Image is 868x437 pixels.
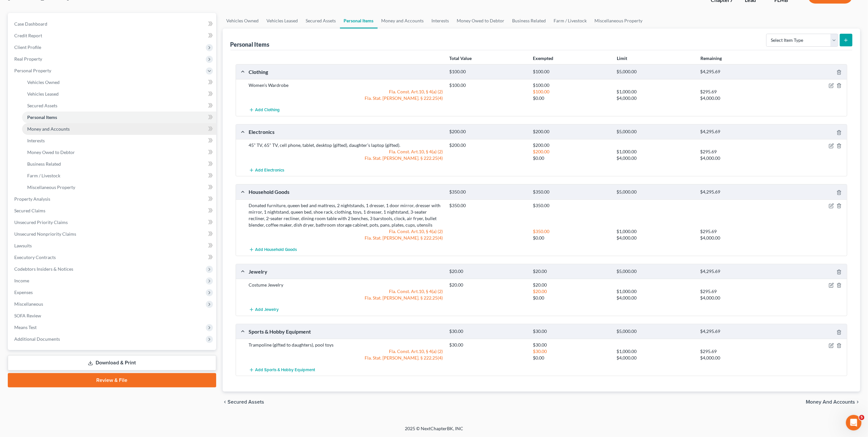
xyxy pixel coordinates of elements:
[614,355,697,361] div: $4,000.00
[859,415,864,420] span: 5
[22,112,216,123] a: Personal Items
[14,196,50,202] span: Property Analysis
[27,79,60,85] span: Vehicles Owned
[509,13,550,29] a: Business Related
[530,348,614,355] div: $30.00
[14,254,56,260] span: Executory Contracts
[8,355,216,371] a: Download & Print
[22,100,216,112] a: Secured Assets
[14,21,47,27] span: Case Dashboard
[446,328,530,335] div: $30.00
[530,328,614,335] div: $30.00
[246,235,446,241] div: Fla. Stat. [PERSON_NAME]. § 222.25(4)
[446,189,530,195] div: $350.00
[614,155,697,161] div: $4,000.00
[255,108,280,113] span: Add Clothing
[446,82,530,89] div: $100.00
[550,13,591,29] a: Farm / Livestock
[614,268,697,275] div: $5,000.00
[697,328,781,335] div: $4,295.69
[14,325,37,330] span: Means Test
[446,142,530,148] div: $200.00
[246,282,446,288] div: Costume Jewelry
[614,295,697,301] div: $4,000.00
[14,266,73,272] span: Codebtors Insiders & Notices
[249,425,619,437] div: 2025 © NextChapterBK, INC
[223,13,263,29] a: Vehicles Owned
[14,33,42,38] span: Credit Report
[246,328,446,335] div: Sports & Hobby Equipment
[530,129,614,135] div: $200.00
[530,288,614,295] div: $20.00
[449,55,472,61] strong: Total Value
[246,268,446,275] div: Jewelry
[617,55,627,61] strong: Limit
[249,244,297,256] button: Add Household Goods
[246,95,446,101] div: Fla. Stat. [PERSON_NAME]. § 222.25(4)
[530,69,614,75] div: $100.00
[9,205,216,217] a: Secured Claims
[22,135,216,147] a: Interests
[378,13,428,29] a: Money and Accounts
[246,68,446,75] div: Clothing
[9,217,216,228] a: Unsecured Priority Claims
[614,89,697,95] div: $1,000.00
[697,69,781,75] div: $4,295.69
[27,161,61,167] span: Business Related
[846,415,862,431] iframe: Intercom live chat
[530,235,614,241] div: $0.00
[27,91,59,97] span: Vehicles Leased
[530,228,614,235] div: $350.00
[697,228,781,235] div: $295.69
[697,355,781,361] div: $4,000.00
[246,188,446,195] div: Household Goods
[9,18,216,30] a: Case Dashboard
[697,288,781,295] div: $295.69
[27,103,57,108] span: Secured Assets
[697,295,781,301] div: $4,000.00
[255,168,285,173] span: Add Electronics
[246,295,446,301] div: Fla. Stat. [PERSON_NAME]. § 222.25(4)
[533,55,554,61] strong: Exempted
[22,147,216,158] a: Money Owed to Debtor
[697,148,781,155] div: $295.69
[700,55,722,61] strong: Remaining
[446,342,530,348] div: $30.00
[27,138,45,143] span: Interests
[428,13,453,29] a: Interests
[14,301,43,307] span: Miscellaneous
[614,95,697,101] div: $4,000.00
[246,82,446,89] div: Women's Wardrobe
[614,189,697,195] div: $5,000.00
[697,189,781,195] div: $4,295.69
[246,89,446,95] div: Fla. Const. Art.10, § 4(a) (2)
[614,129,697,135] div: $5,000.00
[446,268,530,275] div: $20.00
[246,355,446,361] div: Fla. Stat. [PERSON_NAME]. § 222.25(4)
[223,399,264,405] button: chevron_left Secured Assets
[22,158,216,170] a: Business Related
[530,282,614,288] div: $20.00
[249,164,285,176] button: Add Electronics
[530,89,614,95] div: $100.00
[14,336,60,342] span: Additional Documents
[14,44,41,50] span: Client Profile
[806,399,860,405] button: Money and Accounts chevron_right
[246,155,446,161] div: Fla. Stat. [PERSON_NAME]. § 222.25(4)
[249,104,280,116] button: Add Clothing
[446,129,530,135] div: $200.00
[530,342,614,348] div: $30.00
[27,149,75,155] span: Money Owed to Debtor
[255,307,279,313] span: Add Jewelry
[614,69,697,75] div: $5,000.00
[14,208,45,213] span: Secured Claims
[530,202,614,209] div: $350.00
[9,228,216,240] a: Unsecured Nonpriority Claims
[614,328,697,335] div: $5,000.00
[855,399,860,405] i: chevron_right
[614,288,697,295] div: $1,000.00
[14,68,51,73] span: Personal Property
[697,348,781,355] div: $295.69
[806,399,855,405] span: Money and Accounts
[223,399,228,405] i: chevron_left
